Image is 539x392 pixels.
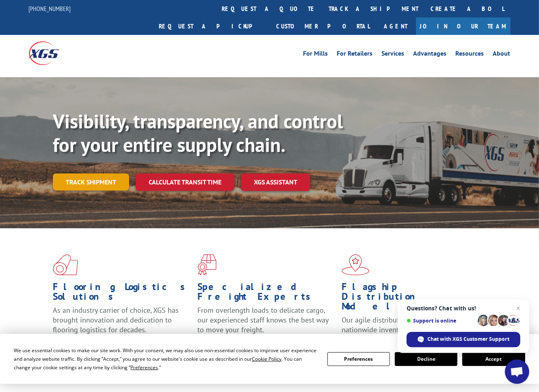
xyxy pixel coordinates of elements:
img: xgs-icon-focused-on-flooring-red [197,254,216,275]
a: Services [382,50,405,59]
a: Calculate transit time [136,173,234,191]
button: Accept [462,352,525,366]
b: Visibility, transparency, and control for your entire supply chain. [53,108,343,157]
img: xgs-icon-total-supply-chain-intelligence-red [53,254,78,275]
a: XGS ASSISTANT [241,173,310,191]
img: xgs-icon-flagship-distribution-model-red [342,254,370,275]
a: For Mills [303,50,328,59]
a: Agent [376,17,416,35]
span: Support is online [407,318,475,324]
h1: Flooring Logistics Solutions [53,282,191,305]
span: Preferences [130,364,158,371]
h1: Flagship Distribution Model [342,282,480,315]
button: Decline [395,352,457,366]
a: Customer Portal [271,17,376,35]
span: Cookie Policy [252,355,281,362]
a: About [493,50,511,59]
button: Preferences [327,352,390,366]
span: As an industry carrier of choice, XGS has brought innovation and dedication to flooring logistics... [53,305,179,334]
span: Our agile distribution network gives you nationwide inventory management on demand. [342,315,469,344]
div: Open chat [505,360,529,384]
a: Request a pickup [153,17,271,35]
span: Chat with XGS Customer Support [428,336,510,343]
a: Join Our Team [416,17,511,35]
p: From overlength loads to delicate cargo, our experienced staff knows the best way to move your fr... [197,305,336,342]
a: Resources [456,50,484,59]
h1: Specialized Freight Experts [197,282,336,305]
a: [PHONE_NUMBER] [29,4,71,13]
a: Track shipment [53,173,129,191]
a: For Retailers [337,50,373,59]
a: Advantages [413,50,447,59]
span: Close chat [513,303,523,313]
div: Chat with XGS Customer Support [407,332,520,347]
span: Questions? Chat with us! [407,305,520,312]
div: We use essential cookies to make our site work. With your consent, we may also use non-essential ... [14,346,317,372]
